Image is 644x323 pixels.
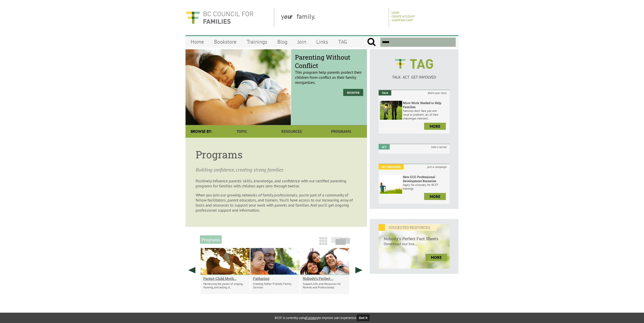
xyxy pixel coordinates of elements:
a: Parent-Child Moth... [203,276,247,281]
strong: our [284,12,297,20]
i: share your story [425,90,450,95]
p: Apply for a bursary for BCCF trainings [403,183,448,190]
button: Got it [357,315,370,321]
div: Browse By: [186,125,217,138]
img: grid-icon.png [319,237,327,245]
li: Parent-Child Mother Goose [201,248,250,294]
h6: New ECE Professional Development Bursaries [403,175,448,183]
img: slide-icon.png [331,237,350,245]
a: Programs [316,125,366,138]
span: Parenting Without Conflict [295,53,363,70]
a: more [424,123,446,130]
a: Fathering [253,276,297,281]
p: Support, Info, and Resources for Parents and Professionals [303,282,347,289]
p: Positively influence parents' skills, knowledge, and confidence with our certified parenting prog... [196,178,357,188]
a: TALK ACT GET INVOLVED [379,69,450,80]
a: Grid View [318,239,329,247]
input: Submit [367,38,376,47]
a: Shopping Cart [392,18,413,22]
a: Create Account [392,14,415,18]
em: SUGGESTED RESOURCES [379,224,436,231]
img: BCCF's TAG Logo [391,54,437,73]
li: Nobody's Perfect Parenting [300,248,349,294]
a: Fullstory [306,316,318,320]
a: more [424,193,446,200]
p: When you join our growing networks of family professionals, you're part of a community of fellow ... [196,192,357,213]
h6: Nobody's Perfect Fact Sheets [379,231,450,241]
a: Resources [267,125,316,138]
p: This program help parents protect their children from conflict as their family reorganizes. [295,57,363,85]
a: Register [343,89,363,96]
a: Join [292,36,311,48]
a: Slide View [330,239,352,247]
em: Act [379,144,390,150]
p: TALK ACT GET INVOLVED [379,74,450,80]
h1: Programs [196,148,357,161]
li: Fathering [250,248,300,294]
i: take a survey [428,144,450,150]
a: Trainings [242,36,272,48]
a: more [425,254,447,261]
p: Families don’t face just one issue or problem; all of their challenges intersect. [403,109,448,120]
a: Login [392,11,399,14]
img: BC Council for FAMILIES [186,8,254,27]
a: Home [186,36,209,48]
em: Get Involved [379,164,404,169]
a: TAG [333,36,352,48]
p: Creating Father-Friendly Family Services [253,282,297,289]
p: Download our bra... [379,241,450,251]
a: Blog [272,36,292,48]
p: Building confidence, creating strong families [196,166,357,173]
i: join a campaign [424,164,450,169]
em: Talk [379,90,391,95]
a: Nobody's Perfect ... [303,276,347,281]
a: Links [311,36,333,48]
p: Harnessing the power of singing, rhyming, and telling st... [203,282,247,289]
a: Topic [217,125,267,138]
h6: More Work Needed to Help Families [403,101,448,109]
h2: Programs [200,235,222,244]
a: Bookstore [209,36,242,48]
div: y family. [277,8,389,27]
